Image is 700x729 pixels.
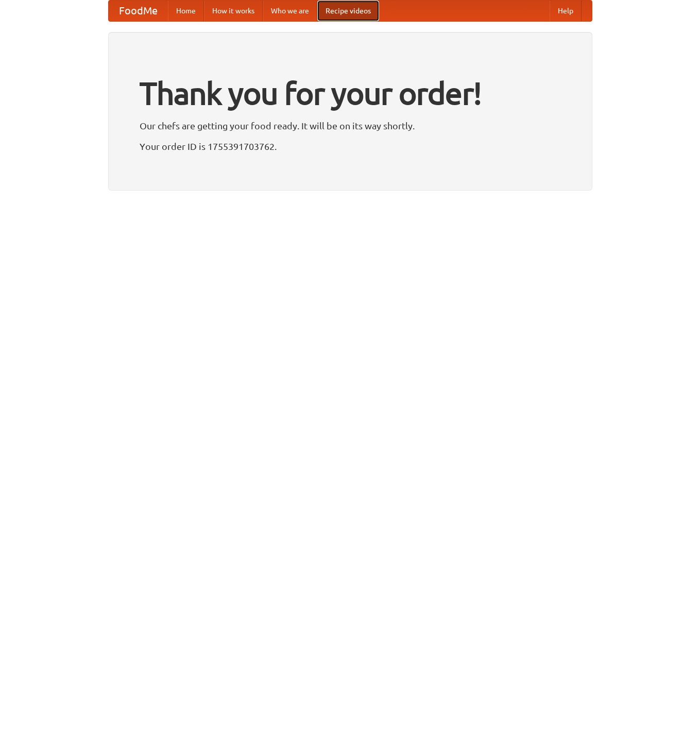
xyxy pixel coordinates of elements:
[140,69,561,118] h1: Thank you for your order!
[140,118,561,133] p: Our chefs are getting your food ready. It will be on its way shortly.
[550,1,582,21] a: Help
[263,1,317,21] a: Who we are
[168,1,204,21] a: Home
[109,1,168,21] a: FoodMe
[140,139,561,154] p: Your order ID is 1755391703762.
[204,1,263,21] a: How it works
[317,1,379,21] a: Recipe videos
